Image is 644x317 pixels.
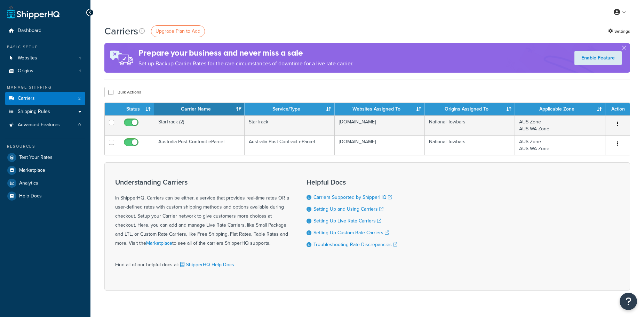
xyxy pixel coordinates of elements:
span: Upgrade Plan to Add [156,27,200,35]
div: Resources [5,144,85,149]
a: Carriers Supported by ShipperHQ [313,194,392,201]
span: Marketplace [19,168,45,173]
span: Dashboard [18,28,41,34]
div: Manage Shipping [5,84,85,90]
td: AUS Zone AUS WA Zone [515,115,605,135]
td: National Towbars [425,135,515,155]
th: Action [605,103,630,115]
td: National Towbars [425,115,515,135]
li: Websites [5,52,85,65]
td: [DOMAIN_NAME] [335,135,425,155]
a: Test Your Rates [5,151,85,164]
li: Advanced Features [5,119,85,131]
p: Set up Backup Carrier Rates for the rare circumstances of downtime for a live rate carrier. [138,59,353,68]
button: Open Resource Center [620,293,637,310]
a: Help Docs [5,190,85,202]
span: Shipping Rules [18,109,50,115]
td: StarTrack [245,115,335,135]
div: Find all of our helpful docs at: [115,255,289,269]
td: Australia Post Contract eParcel [245,135,335,155]
a: Settings [608,26,630,36]
h3: Understanding Carriers [115,178,289,186]
a: Setting Up Custom Rate Carriers [313,229,389,236]
a: ShipperHQ Help Docs [179,261,234,268]
h4: Prepare your business and never miss a sale [138,47,353,59]
a: Shipping Rules [5,105,85,118]
span: Advanced Features [18,122,60,128]
th: Carrier Name: activate to sort column ascending [154,103,244,115]
a: Troubleshooting Rate Discrepancies [313,241,397,248]
th: Applicable Zone: activate to sort column ascending [515,103,605,115]
a: Advanced Features 0 [5,119,85,131]
a: Analytics [5,177,85,189]
span: 2 [78,96,81,101]
span: Test Your Rates [19,155,53,161]
a: Marketplace [5,164,85,177]
div: In ShipperHQ, Carriers can be either, a service that provides real-time rates OR a user-defined r... [115,178,289,248]
span: Origins [18,68,33,74]
th: Origins Assigned To: activate to sort column ascending [425,103,515,115]
td: StarTrack (2) [154,115,244,135]
a: Setting Up Live Rate Carriers [313,217,381,225]
td: Australia Post Contract eParcel [154,135,244,155]
span: 1 [79,55,81,61]
h1: Carriers [104,24,138,38]
th: Service/Type: activate to sort column ascending [245,103,335,115]
td: AUS Zone AUS WA Zone [515,135,605,155]
span: 1 [79,68,81,74]
div: Basic Setup [5,44,85,50]
a: Websites 1 [5,52,85,65]
a: Setting Up and Using Carriers [313,205,383,213]
span: Websites [18,55,37,61]
a: Carriers 2 [5,92,85,105]
span: Analytics [19,180,38,186]
span: Carriers [18,96,35,101]
a: Enable Feature [574,51,622,65]
a: Dashboard [5,24,85,37]
a: Origins 1 [5,65,85,78]
th: Websites Assigned To: activate to sort column ascending [335,103,425,115]
li: Carriers [5,92,85,105]
span: Help Docs [19,193,42,199]
img: ad-rules-rateshop-fe6ec290ccb7230408bd80ed9643f0289d75e0ffd9eb532fc0e269fcd187b520.png [104,43,138,73]
a: Upgrade Plan to Add [151,25,205,37]
a: ShipperHQ Home [7,5,59,19]
h3: Helpful Docs [307,178,397,186]
th: Status: activate to sort column ascending [118,103,154,115]
li: Origins [5,65,85,78]
span: 0 [78,122,81,128]
button: Bulk Actions [104,87,145,97]
td: [DOMAIN_NAME] [335,115,425,135]
a: Marketplace [146,239,172,247]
